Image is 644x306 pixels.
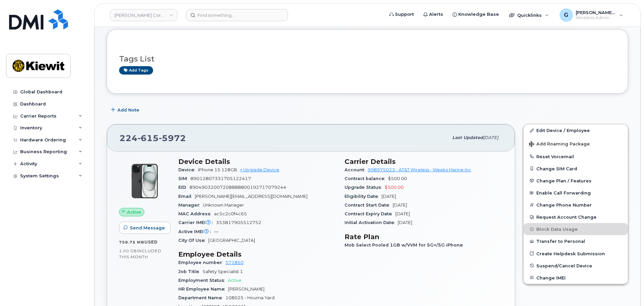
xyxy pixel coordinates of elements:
button: Change Plan / Features [524,175,628,187]
span: G [564,11,568,19]
h3: Rate Plan [345,233,503,241]
span: Contract Expiry Date [345,211,395,216]
a: 998975023 - AT&T Wireless - Weeks Marine Inc [368,167,471,172]
a: Knowledge Base [448,8,504,21]
span: Contract Start Date [345,203,393,208]
button: Change SIM Card [524,163,628,175]
h3: Tags List [119,55,616,63]
button: Change IMEI [524,272,628,284]
span: [DATE] [398,220,412,225]
span: 224 [119,133,186,143]
span: Carrier IMEI [178,220,216,225]
span: $500.00 [388,176,407,181]
button: Transfer to Personal [524,235,628,247]
span: HR Employee Name [178,287,228,292]
span: Safety Specialist 1 [203,269,243,274]
span: iPhone 15 128GB [198,167,237,172]
span: Employee number [178,260,225,265]
button: Add Note [107,104,145,116]
span: 89012807331705122417 [190,176,251,181]
button: Suspend/Cancel Device [524,260,628,272]
span: 353817905512752 [216,220,261,225]
span: Support [395,11,414,18]
span: 615 [138,133,159,143]
span: Account [345,167,368,172]
span: Active [127,209,141,215]
button: Send Message [119,222,171,234]
span: Wireless Admin [576,15,616,20]
span: Active IMEI [178,229,214,234]
a: Create Helpdesk Submission [524,248,628,260]
span: SIM [178,176,190,181]
span: Quicklinks [517,12,542,18]
a: Support [385,8,419,21]
span: 758.75 MB [119,240,144,245]
span: Eligibility Date [345,194,382,199]
span: Add Roaming Package [529,141,590,148]
button: Reset Voicemail [524,150,628,163]
span: MAC Address [178,211,214,216]
span: 89049032007208888800192717079244 [189,185,286,190]
span: Add Note [117,107,139,113]
h3: Employee Details [178,250,336,258]
span: used [144,239,158,245]
span: Change Plan / Features [536,178,592,183]
span: Knowledge Base [458,11,499,18]
span: [DATE] [483,135,498,140]
span: [GEOGRAPHIC_DATA] [208,238,255,243]
a: Kiewit Corporation [110,9,177,21]
button: Enable Call Forwarding [524,187,628,199]
span: Last updated [452,135,483,140]
span: [PERSON_NAME][EMAIL_ADDRESS][DOMAIN_NAME] [195,194,308,199]
a: Add tags [119,66,153,75]
a: + Upgrade Device [240,167,279,172]
iframe: Messenger Launcher [615,277,639,301]
span: Enable Call Forwarding [536,190,591,195]
span: Contract balance [345,176,388,181]
span: Department Name [178,295,225,300]
button: Block Data Usage [524,223,628,235]
div: Quicklinks [504,8,553,22]
span: Unknown Manager [203,203,244,208]
h3: Device Details [178,158,336,166]
h3: Carrier Details [345,158,503,166]
span: 5972 [159,133,186,143]
span: Alerts [429,11,443,18]
a: Alerts [419,8,448,21]
a: 571850 [225,260,244,265]
button: Request Account Change [524,211,628,223]
button: Add Roaming Package [524,137,628,150]
span: Active [228,278,242,283]
div: Gabrielle.Chicoine [555,8,628,22]
span: [PERSON_NAME] [228,287,264,292]
span: Mob Select Pooled 1GB w/VVM for 5G+/5G iPhone [345,243,466,248]
span: City Of Use [178,238,208,243]
img: iPhone_15_Black.png [124,161,165,201]
span: EID [178,185,189,190]
input: Find something... [186,9,288,21]
span: Send Message [130,225,165,231]
span: 1.00 GB [119,249,137,253]
span: included this month [119,248,162,259]
button: Change Phone Number [524,199,628,211]
span: [DATE] [393,203,407,208]
span: Initial Activation Date [345,220,398,225]
span: [DATE] [382,194,396,199]
span: Manager [178,203,203,208]
span: Employment Status [178,278,228,283]
span: Job Title [178,269,203,274]
span: Suspend/Cancel Device [536,263,592,268]
span: [DATE] [395,211,410,216]
span: 108025 - Houma Yard [225,295,275,300]
span: Device [178,167,198,172]
span: ac5c2c0f4c65 [214,211,247,216]
span: Upgrade Status [345,185,385,190]
span: Email [178,194,195,199]
span: $500.00 [385,185,404,190]
span: [PERSON_NAME].[PERSON_NAME] [576,10,616,15]
a: Edit Device / Employee [524,124,628,136]
span: — [214,229,218,234]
